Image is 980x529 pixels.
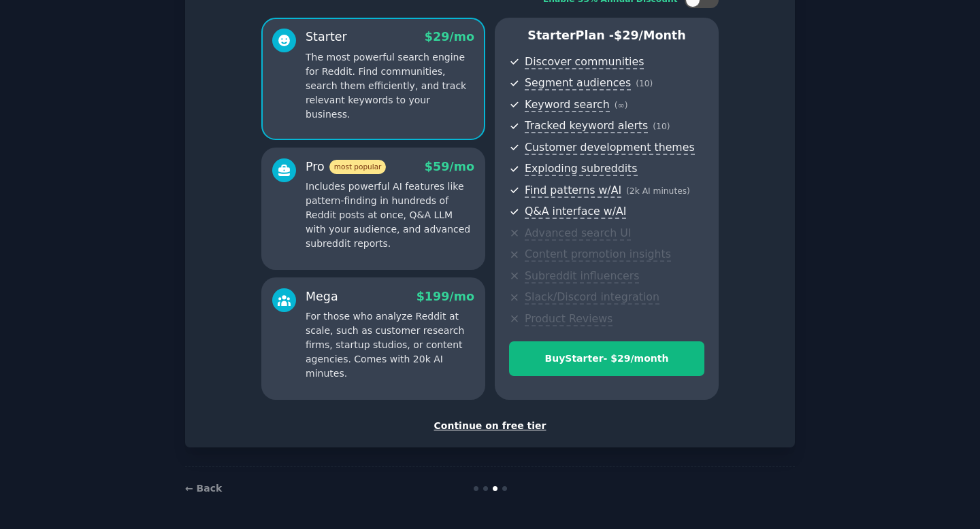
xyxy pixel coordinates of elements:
[425,160,474,173] span: $ 59 /mo
[525,76,631,90] span: Segment audiences
[525,98,610,112] span: Keyword search
[525,269,639,284] span: Subreddit influencers
[525,248,671,262] span: Content promotion insights
[626,186,690,196] span: ( 2k AI minutes )
[199,419,781,433] div: Continue on free tier
[636,79,653,88] span: ( 10 )
[306,50,474,122] p: The most powerful search engine for Reddit. Find communities, search them efficiently, and track ...
[425,30,474,44] span: $ 29 /mo
[525,55,644,69] span: Discover communities
[614,29,686,42] span: $ 29 /month
[525,312,612,326] span: Product Reviews
[525,119,648,133] span: Tracked keyword alerts
[306,180,474,251] p: Includes powerful AI features like pattern-finding in hundreds of Reddit posts at once, Q&A LLM w...
[185,483,222,494] a: ← Back
[525,290,659,305] span: Slack/Discord integration
[509,341,704,376] button: BuyStarter- $29/month
[306,309,474,381] p: For those who analyze Reddit at scale, such as customer research firms, startup studios, or conte...
[329,160,387,174] span: most popular
[509,27,704,44] p: Starter Plan -
[525,205,626,219] span: Q&A interface w/AI
[525,226,631,241] span: Advanced search UI
[306,158,386,175] div: Pro
[306,288,338,305] div: Mega
[306,29,347,46] div: Starter
[525,141,695,155] span: Customer development themes
[416,290,474,303] span: $ 199 /mo
[615,101,628,110] span: ( ∞ )
[525,162,637,176] span: Exploding subreddits
[510,352,704,366] div: Buy Starter - $ 29 /month
[653,122,670,131] span: ( 10 )
[525,184,621,198] span: Find patterns w/AI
